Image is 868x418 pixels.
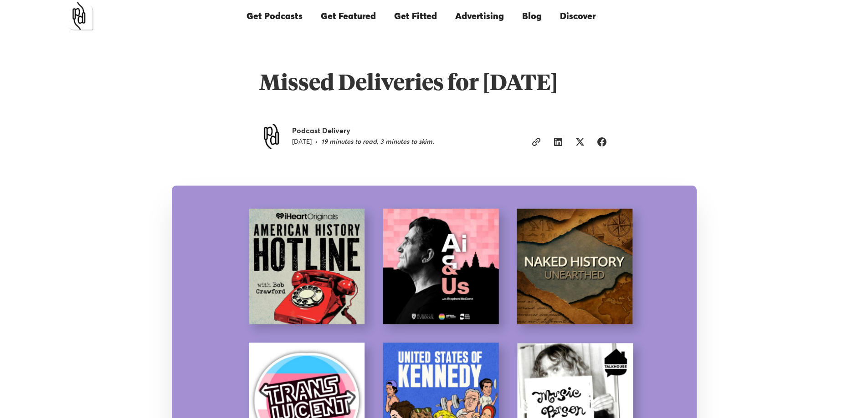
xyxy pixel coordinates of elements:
[237,1,312,32] a: Get Podcasts
[312,1,385,32] a: Get Featured
[551,1,605,32] a: Discover
[65,2,93,30] a: home
[513,1,551,32] a: Blog
[385,1,446,32] a: Get Fitted
[292,137,312,146] div: [DATE]
[321,137,434,146] div: 19 minutes to read, 3 minutes to skim.
[259,71,558,97] h1: Missed Deliveries for [DATE]
[315,137,318,146] div: •
[446,1,513,32] a: Advertising
[292,126,434,136] div: Podcast Delivery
